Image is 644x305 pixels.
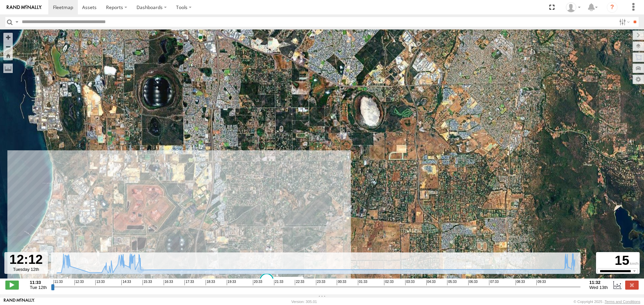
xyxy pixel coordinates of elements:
[597,253,639,268] div: 15
[7,5,42,10] img: rand-logo.svg
[30,280,47,285] strong: 11:33
[3,33,13,42] button: Zoom in
[253,280,262,285] span: 20:33
[405,280,415,285] span: 03:33
[206,280,215,285] span: 18:33
[121,280,131,285] span: 14:33
[291,300,317,304] div: Version: 305.01
[316,280,325,285] span: 23:33
[589,280,608,285] strong: 11:32
[337,280,346,285] span: 00:33
[53,280,63,285] span: 11:33
[447,280,457,285] span: 05:33
[489,280,498,285] span: 07:33
[563,2,583,12] div: Andrew Fisher
[5,281,19,289] label: Play/Stop
[275,278,303,282] span: KWN24 Tractor
[536,280,546,285] span: 09:33
[589,285,608,290] span: Wed 13th Aug 2025
[164,280,173,285] span: 16:33
[14,17,19,27] label: Search Query
[605,300,640,304] a: Terms and Conditions
[3,42,13,51] button: Zoom out
[516,280,525,285] span: 08:33
[30,285,47,290] span: Tue 12th Aug 2025
[274,280,283,285] span: 21:33
[468,280,478,285] span: 06:33
[625,281,639,289] label: Close
[143,280,152,285] span: 15:33
[95,280,105,285] span: 13:33
[3,64,13,73] label: Measure
[74,280,84,285] span: 12:33
[358,280,367,285] span: 01:33
[4,298,35,305] a: Visit our Website
[184,280,194,285] span: 17:33
[633,75,644,84] label: Map Settings
[607,2,618,13] i: ?
[574,300,640,304] div: © Copyright 2025 -
[426,280,436,285] span: 04:33
[384,280,393,285] span: 02:33
[616,17,631,27] label: Search Filter Options
[3,51,13,60] button: Zoom Home
[295,280,304,285] span: 22:33
[227,280,236,285] span: 19:33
